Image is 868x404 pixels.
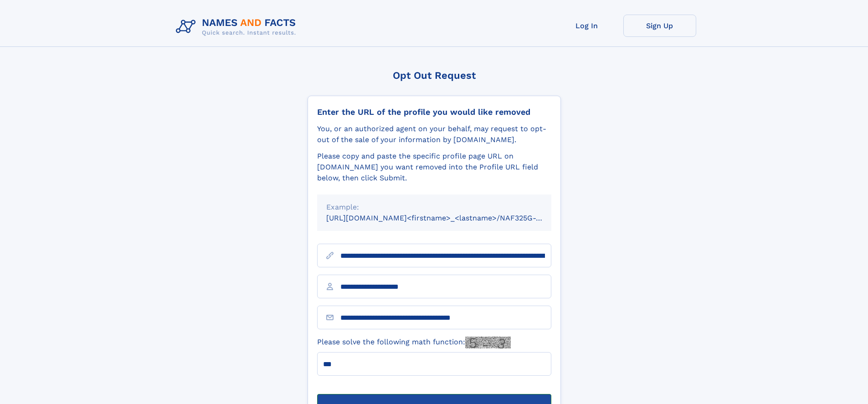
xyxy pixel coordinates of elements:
[308,70,561,81] div: Opt Out Request
[317,123,551,145] div: You, or an authorized agent on your behalf, may request to opt-out of the sale of your informatio...
[623,15,696,37] a: Sign Up
[317,107,551,117] div: Enter the URL of the profile you would like removed
[326,202,542,213] div: Example:
[550,15,623,37] a: Log In
[317,337,511,348] label: Please solve the following math function:
[172,15,303,39] img: Logo Names and Facts
[326,214,569,222] small: [URL][DOMAIN_NAME]<firstname>_<lastname>/NAF325G-xxxxxxxx
[317,151,551,184] div: Please copy and paste the specific profile page URL on [DOMAIN_NAME] you want removed into the Pr...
